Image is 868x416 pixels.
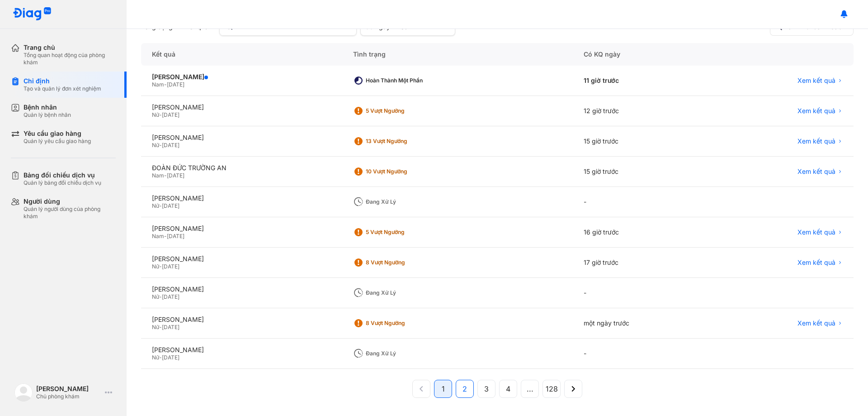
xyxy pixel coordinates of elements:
[152,164,331,172] div: ĐOÀN ĐỨC TRƯỜNG AN
[484,383,489,394] span: 3
[366,350,438,357] div: Đang xử lý
[456,380,474,398] button: 2
[152,172,164,179] span: Nam
[573,157,713,187] div: 15 giờ trước
[506,383,510,394] span: 4
[24,197,116,206] div: Người dùng
[159,293,162,300] span: -
[366,229,438,236] div: 5 Vượt ngưỡng
[167,81,184,88] span: [DATE]
[24,179,101,186] div: Quản lý bảng đối chiếu dịch vụ
[159,142,162,148] span: -
[159,324,162,330] span: -
[573,66,713,96] div: 11 giờ trước
[152,194,331,202] div: [PERSON_NAME]
[797,137,835,145] span: Xem kết quả
[573,126,713,157] div: 15 giờ trước
[24,77,101,85] div: Chỉ định
[24,52,116,66] div: Tổng quan hoạt động của phòng khám
[499,380,517,398] button: 4
[797,77,835,85] span: Xem kết quả
[24,171,101,179] div: Bảng đối chiếu dịch vụ
[36,385,101,393] div: [PERSON_NAME]
[442,383,445,394] span: 1
[366,320,438,327] div: 8 Vượt ngưỡng
[573,278,713,308] div: -
[573,217,713,248] div: 16 giờ trước
[152,263,159,270] span: Nữ
[24,206,116,220] div: Quản lý người dùng của phòng khám
[159,263,162,270] span: -
[164,172,167,179] span: -
[546,383,558,394] span: 128
[542,380,561,398] button: 128
[24,111,71,119] div: Quản lý bệnh nhân
[477,380,495,398] button: 3
[13,7,52,21] img: logo
[797,258,835,267] span: Xem kết quả
[152,103,331,111] div: [PERSON_NAME]
[573,339,713,369] div: -
[366,77,438,84] div: Hoàn thành một phần
[14,383,33,402] img: logo
[366,138,438,145] div: 13 Vượt ngưỡng
[573,43,713,66] div: Có KQ ngày
[159,354,162,361] span: -
[152,285,331,293] div: [PERSON_NAME]
[24,103,71,111] div: Bệnh nhân
[797,167,835,176] span: Xem kết quả
[162,111,179,118] span: [DATE]
[152,134,331,142] div: [PERSON_NAME]
[573,187,713,217] div: -
[152,316,331,324] div: [PERSON_NAME]
[366,289,438,296] div: Đang xử lý
[152,73,331,81] div: [PERSON_NAME]
[366,198,438,206] div: Đang xử lý
[366,168,438,175] div: 10 Vượt ngưỡng
[573,96,713,126] div: 12 giờ trước
[164,233,167,239] span: -
[162,354,179,361] span: [DATE]
[152,111,159,118] span: Nữ
[24,138,91,145] div: Quản lý yêu cầu giao hàng
[162,142,179,148] span: [DATE]
[366,259,438,266] div: 8 Vượt ngưỡng
[152,225,331,233] div: [PERSON_NAME]
[152,233,164,239] span: Nam
[521,380,539,398] button: ...
[24,129,91,138] div: Yêu cầu giao hàng
[152,293,159,300] span: Nữ
[167,172,184,179] span: [DATE]
[24,85,101,92] div: Tạo và quản lý đơn xét nghiệm
[152,354,159,361] span: Nữ
[366,107,438,115] div: 5 Vượt ngưỡng
[152,142,159,148] span: Nữ
[162,263,179,270] span: [DATE]
[162,202,179,209] span: [DATE]
[462,383,467,394] span: 2
[152,81,164,88] span: Nam
[573,308,713,339] div: một ngày trước
[159,202,162,209] span: -
[36,393,101,400] div: Chủ phòng khám
[342,43,573,66] div: Tình trạng
[797,228,835,236] span: Xem kết quả
[573,248,713,278] div: 17 giờ trước
[152,255,331,263] div: [PERSON_NAME]
[167,233,184,239] span: [DATE]
[162,293,179,300] span: [DATE]
[164,81,167,88] span: -
[527,383,533,394] span: ...
[141,43,342,66] div: Kết quả
[797,107,835,115] span: Xem kết quả
[159,111,162,118] span: -
[24,43,116,52] div: Trang chủ
[152,346,331,354] div: [PERSON_NAME]
[434,380,452,398] button: 1
[152,202,159,209] span: Nữ
[162,324,179,330] span: [DATE]
[797,319,835,327] span: Xem kết quả
[152,324,159,330] span: Nữ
